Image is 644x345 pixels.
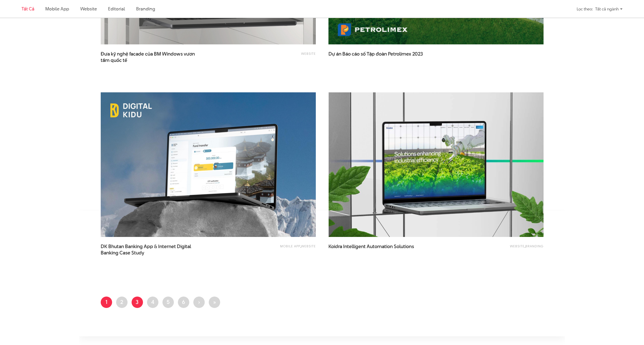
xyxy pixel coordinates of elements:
[394,243,414,250] span: Solutions
[178,297,189,308] a: 6
[147,297,158,308] a: 4
[510,244,525,248] a: Website
[162,297,174,308] a: 5
[328,50,335,57] span: Dự
[328,92,544,237] img: Koidra Thumbnail
[101,51,202,63] a: Đưa kỹ nghệ facade của BM Windows vươntầm quốc tế
[101,51,202,63] span: Đưa kỹ nghệ facade của BM Windows vươn
[301,244,316,248] a: Website
[328,243,342,250] span: Koidra
[101,243,202,256] span: DK Bhutan Banking App & Internet Digital
[525,244,544,248] a: Branding
[198,298,200,306] span: ›
[213,298,216,306] span: »
[412,50,423,57] span: 2023
[116,297,128,308] a: 2
[301,51,316,56] a: Website
[336,50,341,57] span: án
[367,243,393,250] span: Automation
[136,6,155,12] a: Branding
[361,50,366,57] span: số
[458,243,544,253] div: ,
[80,6,97,12] a: Website
[230,243,316,253] div: ,
[101,57,127,64] span: tầm quốc tế
[101,250,144,256] span: Banking Case Study
[328,243,430,256] a: Koidra Intelligent Automation Solutions
[101,243,202,256] a: DK Bhutan Banking App & Internet DigitalBanking Case Study
[108,6,125,12] a: Editorial
[388,50,411,57] span: Petrolimex
[343,243,366,250] span: Intelligent
[352,50,360,57] span: cáo
[132,297,143,308] a: 3
[328,51,430,63] a: Dự án Báo cáo số Tập đoàn Petrolimex 2023
[280,244,300,248] a: Mobile app
[376,50,387,57] span: đoàn
[101,92,316,237] img: DK-Bhutan
[342,50,351,57] span: Báo
[367,50,375,57] span: Tập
